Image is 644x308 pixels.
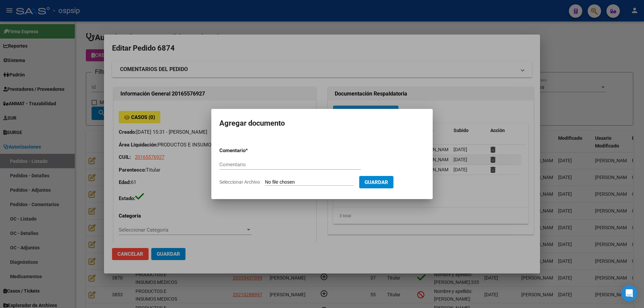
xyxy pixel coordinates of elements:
button: Guardar [359,176,393,188]
p: Comentario [219,147,281,155]
span: Guardar [365,179,388,185]
span: Seleccionar Archivo [219,179,260,185]
div: Open Intercom Messenger [621,285,637,301]
h2: Agregar documento [219,117,425,130]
